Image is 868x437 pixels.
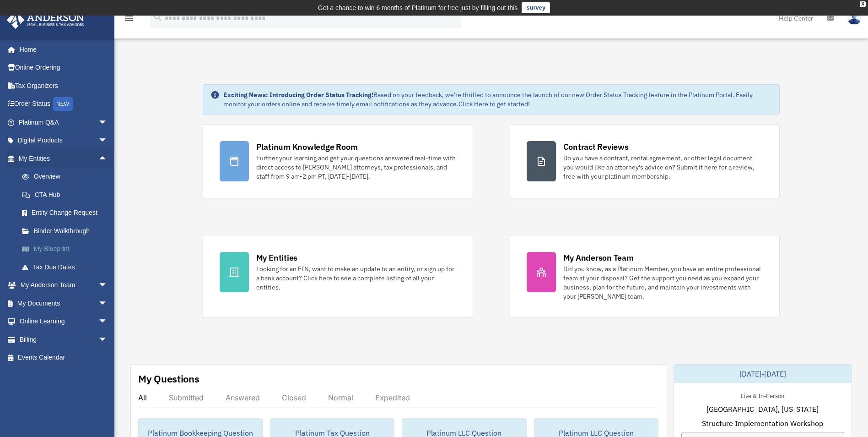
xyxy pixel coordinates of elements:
[563,252,634,263] div: My Anderson Team
[6,149,121,168] a: My Entitiesarrow_drop_up
[203,235,473,318] a: My Entities Looking for an EIN, want to make an update to an entity, or sign up for a bank accoun...
[256,141,358,153] div: Platinum Knowledge Room
[522,2,550,13] a: survey
[138,372,199,386] div: My Questions
[256,153,456,181] div: Further your learning and get your questions answered real-time with direct access to [PERSON_NAM...
[223,90,772,109] div: Based on your feedback, we're thrilled to announce the launch of our new Order Status Tracking fe...
[98,113,117,132] span: arrow_drop_down
[674,365,852,383] div: [DATE]-[DATE]
[6,312,121,331] a: Online Learningarrow_drop_down
[226,393,260,402] div: Answered
[510,124,780,198] a: Contract Reviews Do you have a contract, rental agreement, or other legal document you would like...
[153,12,163,22] i: search
[6,40,117,59] a: Home
[6,113,121,131] a: Platinum Q&Aarrow_drop_down
[733,390,792,400] div: Live & In-Person
[124,13,135,24] i: menu
[223,91,373,99] strong: Exciting News: Introducing Order Status Tracking!
[13,204,121,222] a: Entity Change Request
[53,97,73,111] div: NEW
[6,276,121,295] a: My Anderson Teamarrow_drop_down
[847,11,861,25] img: User Pic
[375,393,410,402] div: Expedited
[13,168,121,186] a: Overview
[98,149,117,168] span: arrow_drop_up
[6,131,121,150] a: Digital Productsarrow_drop_down
[124,16,135,24] a: menu
[98,330,117,349] span: arrow_drop_down
[13,186,121,204] a: CTA Hub
[282,393,306,402] div: Closed
[860,1,866,7] div: close
[6,59,121,77] a: Online Ordering
[98,276,117,295] span: arrow_drop_down
[6,349,121,367] a: Events Calendar
[169,393,204,402] div: Submitted
[563,153,763,181] div: Do you have a contract, rental agreement, or other legal document you would like an attorney's ad...
[98,312,117,331] span: arrow_drop_down
[138,393,147,402] div: All
[256,264,456,292] div: Looking for an EIN, want to make an update to an entity, or sign up for a bank account? Click her...
[318,2,518,13] div: Get a chance to win 6 months of Platinum for free just by filling out this
[510,235,780,318] a: My Anderson Team Did you know, as a Platinum Member, you have an entire professional team at your...
[13,240,121,258] a: My Blueprint
[203,124,473,198] a: Platinum Knowledge Room Further your learning and get your questions answered real-time with dire...
[6,330,121,349] a: Billingarrow_drop_down
[6,95,121,114] a: Order StatusNEW
[98,294,117,313] span: arrow_drop_down
[328,393,353,402] div: Normal
[458,100,530,108] a: Click Here to get started!
[6,76,121,95] a: Tax Organizers
[98,131,117,150] span: arrow_drop_down
[256,252,297,263] div: My Entities
[563,141,629,153] div: Contract Reviews
[706,404,819,415] span: [GEOGRAPHIC_DATA], [US_STATE]
[563,264,763,301] div: Did you know, as a Platinum Member, you have an entire professional team at your disposal? Get th...
[4,11,87,29] img: Anderson Advisors Platinum Portal
[13,258,121,276] a: Tax Due Dates
[13,222,121,240] a: Binder Walkthrough
[702,418,823,429] span: Structure Implementation Workshop
[6,294,121,312] a: My Documentsarrow_drop_down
